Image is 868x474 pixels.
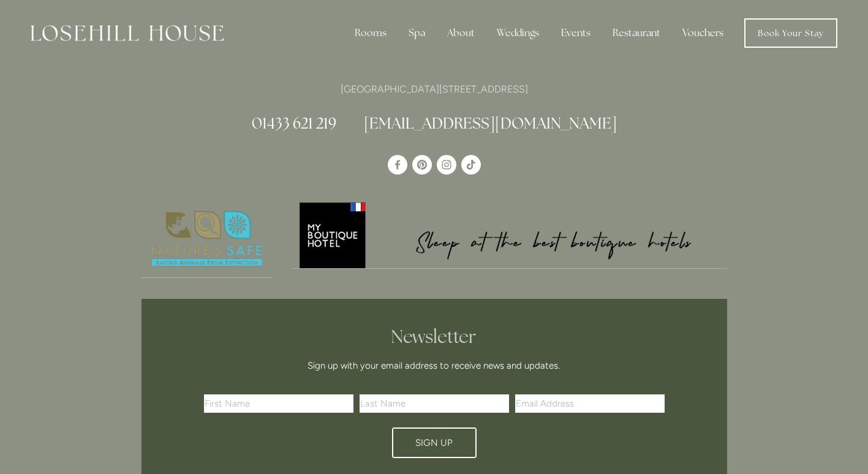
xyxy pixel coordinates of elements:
[345,21,396,45] div: Rooms
[744,18,837,48] a: Book Your Stay
[487,21,549,45] div: Weddings
[415,437,453,448] span: Sign Up
[673,21,733,45] a: Vouchers
[208,358,660,373] p: Sign up with your email address to receive news and updates.
[551,21,600,45] div: Events
[142,200,273,277] img: Nature's Safe - Logo
[360,394,509,413] input: Last Name
[399,21,435,45] div: Spa
[293,200,727,268] img: My Boutique Hotel - Logo
[31,25,224,41] img: Losehill House
[388,155,407,175] a: Losehill House Hotel & Spa
[204,394,353,413] input: First Name
[364,113,617,133] a: [EMAIL_ADDRESS][DOMAIN_NAME]
[142,200,273,278] a: Nature's Safe - Logo
[437,155,456,175] a: Instagram
[515,394,665,413] input: Email Address
[412,155,432,175] a: Pinterest
[142,81,727,97] p: [GEOGRAPHIC_DATA][STREET_ADDRESS]
[461,155,481,175] a: TikTok
[603,21,670,45] div: Restaurant
[293,200,727,269] a: My Boutique Hotel - Logo
[437,21,485,45] div: About
[392,427,477,458] button: Sign Up
[208,326,660,348] h2: Newsletter
[252,113,336,133] a: 01433 621 219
